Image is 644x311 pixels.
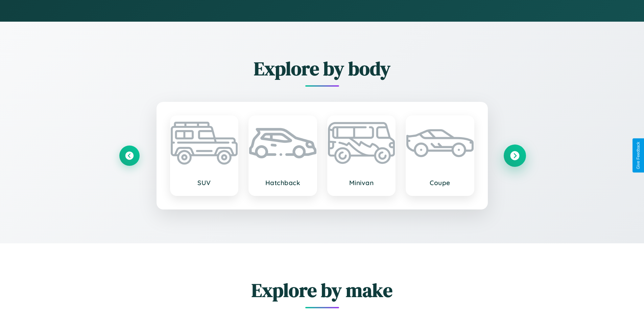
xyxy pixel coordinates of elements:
[335,179,388,187] h3: Minivan
[119,55,525,82] h2: Explore by body
[413,179,467,187] h3: Coupe
[256,179,310,187] h3: Hatchback
[177,179,231,187] h3: SUV
[636,142,641,169] div: Give Feedback
[119,277,525,303] h2: Explore by make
